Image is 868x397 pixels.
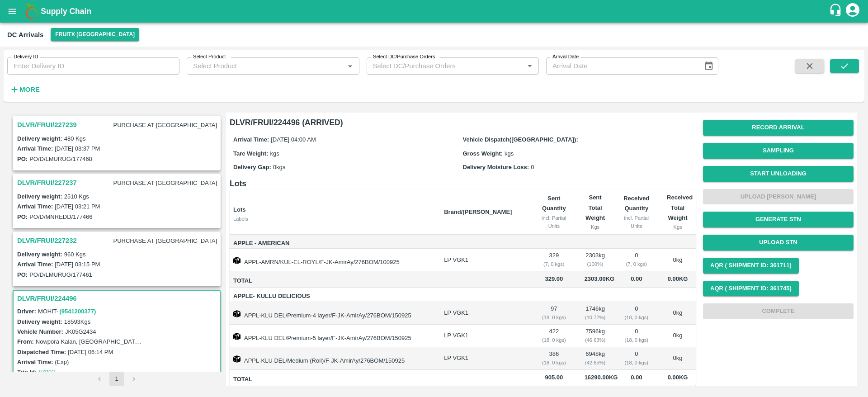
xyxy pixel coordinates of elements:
h6: Lots [230,177,696,190]
span: 905.00 [538,373,570,383]
div: ( 18, 0 kgs) [538,336,570,344]
td: APPL-KLU DEL/Premium-4 layer/F-JK-AmirAy/276BOM/150925 [230,302,437,325]
div: incl. Partial Units [538,214,570,231]
div: ( 100 %) [585,260,606,268]
label: JK05G2434 [65,328,96,335]
label: Vehicle Number: [17,328,63,335]
label: Gross Weight: [463,150,503,157]
img: logo [23,2,41,20]
span: MOHIT - [38,308,97,315]
td: 0 [613,325,660,347]
a: 87902 [38,369,55,375]
h3: DLVR/FRUI/227237 [17,177,77,189]
label: PO: [17,271,28,278]
label: Select Product [193,53,226,61]
label: (Exp) [55,359,69,365]
div: account of current user [844,2,861,21]
p: PURCHASE AT [GEOGRAPHIC_DATA] [112,177,219,189]
h6: DLVR/FRUI/224496 (ARRIVED) [230,116,696,129]
a: (9541200377) [59,308,96,315]
div: ( 7, 0 kgs) [538,260,570,268]
label: Delivery weight: [17,318,62,325]
td: 0 kg [660,325,696,347]
label: Trip Id: [17,369,37,375]
label: 18593 Kgs [64,318,91,325]
td: 0 [613,249,660,271]
td: 6948 kg [577,347,613,370]
input: Select Product [189,60,341,72]
b: Received Quantity [623,195,649,212]
td: 7596 kg [577,325,613,347]
span: kgs [270,150,279,157]
label: Tare Weight: [233,150,269,157]
label: Vehicle Dispatch([GEOGRAPHIC_DATA]): [463,136,578,143]
span: 0.00 [620,274,652,284]
label: Arrival Time: [17,261,53,268]
td: 97 [531,302,577,325]
div: customer-support [829,3,844,19]
button: page 1 [109,372,124,386]
button: Choose date [700,57,717,75]
div: ( 18, 0 kgs) [620,313,652,321]
td: LP VGK1 [437,325,531,347]
span: 0.00 [620,373,652,383]
div: incl. Partial Units [620,214,652,231]
img: box [233,333,241,340]
button: More [7,82,42,97]
span: Apple- Kullu Delicious [233,291,437,302]
button: AQR ( Shipment Id: 361711) [703,258,799,274]
span: Total [233,276,437,286]
label: PO/D/MNREDD/177466 [29,213,92,220]
label: Nowpora Kalan, [GEOGRAPHIC_DATA], [GEOGRAPHIC_DATA], [GEOGRAPHIC_DATA] [36,338,269,345]
label: Delivery weight: [17,135,62,142]
label: PO: [17,156,28,162]
span: Total [233,374,437,385]
td: 0 [613,347,660,370]
p: PURCHASE AT [GEOGRAPHIC_DATA] [112,119,219,132]
input: Enter Delivery ID [7,57,179,75]
td: 0 kg [660,249,696,271]
label: [DATE] 03:37 PM [55,145,100,152]
nav: pagination navigation [91,372,142,386]
td: 0 kg [660,347,696,370]
div: ( 18, 0 kgs) [538,313,570,321]
label: Arrival Time: [233,136,269,143]
div: Kgs [585,223,606,231]
div: ( 42.65 %) [585,359,606,367]
td: 0 [613,302,660,325]
label: Arrival Date [552,53,579,61]
label: Dispatched Time: [17,349,66,355]
label: 2510 Kgs [64,193,89,200]
label: PO: [17,213,28,220]
span: 0.00 Kg [668,275,688,282]
label: [DATE] 03:15 PM [55,261,100,268]
div: ( 46.63 %) [585,336,606,344]
b: Lots [233,206,245,213]
button: AQR ( Shipment Id: 361745) [703,281,799,297]
label: Delivery weight: [17,193,62,200]
h3: DLVR/FRUI/224496 [17,293,219,304]
span: 0 kgs [273,164,285,170]
label: Arrival Time: [17,359,53,365]
div: ( 18, 0 kgs) [620,359,652,367]
span: Apple - American [233,238,437,249]
button: Open [524,60,536,72]
button: Select DC [51,28,139,41]
button: Generate STN [703,212,854,227]
strong: More [19,86,40,93]
div: ( 7, 0 kgs) [620,260,652,268]
button: Upload STN [703,235,854,250]
td: LP VGK1 [437,249,531,271]
td: LP VGK1 [437,302,531,325]
span: [DATE] 04:00 AM [271,136,316,143]
td: APPL-KLU DEL/Medium (Roll)/F-JK-AmirAy/276BOM/150925 [230,347,437,370]
a: Supply Chain [41,5,829,18]
button: Record Arrival [703,120,854,136]
label: 960 Kgs [64,251,86,258]
label: Delivery Gap: [233,164,271,170]
img: box [233,257,241,264]
label: [DATE] 03:21 PM [55,203,100,210]
div: ( 18, 0 kgs) [620,336,652,344]
label: Arrival Time: [17,203,53,210]
label: Delivery Moisture Loss: [463,164,529,170]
